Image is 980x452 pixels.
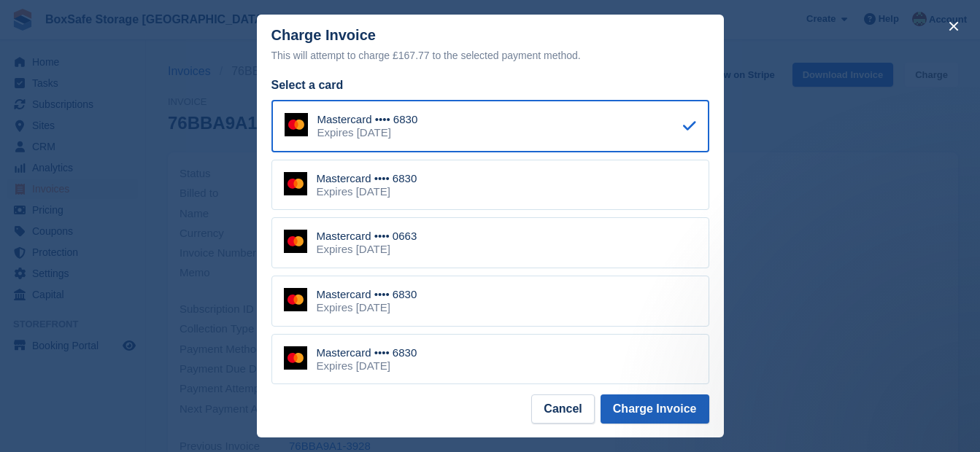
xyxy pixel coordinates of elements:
div: Mastercard •••• 6830 [317,172,417,185]
div: This will attempt to charge £167.77 to the selected payment method. [271,47,709,64]
img: Mastercard Logo [284,172,307,195]
div: Expires [DATE] [317,126,418,139]
div: Mastercard •••• 6830 [317,113,418,126]
div: Mastercard •••• 0663 [317,230,417,243]
div: Expires [DATE] [317,359,417,373]
img: Mastercard Logo [284,288,307,311]
div: Expires [DATE] [317,243,417,256]
button: close [942,15,965,38]
img: Mastercard Logo [284,346,307,370]
button: Charge Invoice [601,394,709,424]
img: Mastercard Logo [284,230,307,253]
div: Expires [DATE] [317,185,417,198]
div: Charge Invoice [271,27,709,64]
div: Expires [DATE] [317,301,417,314]
button: Cancel [531,394,594,424]
div: Mastercard •••• 6830 [317,288,417,301]
div: Mastercard •••• 6830 [317,346,417,359]
img: Mastercard Logo [285,113,308,136]
div: Select a card [271,77,709,94]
